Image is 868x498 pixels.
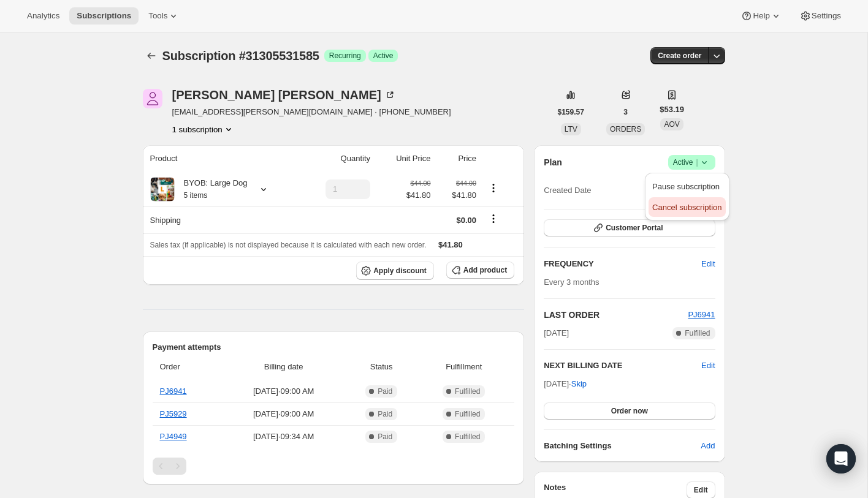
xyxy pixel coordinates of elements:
h2: FREQUENCY [544,258,701,270]
button: Analytics [20,7,67,25]
button: $159.57 [550,104,592,121]
th: Price [435,145,481,172]
span: | [696,157,698,167]
span: Created Date [544,184,591,197]
span: Tools [148,11,167,21]
div: Open Intercom Messenger [826,444,856,473]
span: Add product [463,265,507,275]
span: [DATE] · 09:00 AM [225,385,342,398]
span: Fulfilled [685,328,710,338]
span: Paid [378,432,392,442]
span: Status [349,361,413,373]
span: Fulfilled [455,432,480,442]
span: $41.80 [438,189,477,202]
button: Subscriptions [143,47,160,64]
button: Customer Portal [544,219,715,236]
small: 5 items [184,191,208,200]
span: Subscription #31305531585 [162,49,319,62]
button: Tools [141,7,187,25]
span: Customer Portal [606,223,663,233]
button: Edit [701,360,715,372]
span: Paid [378,387,392,396]
span: Active [373,51,394,61]
span: Kurt Hess [143,89,162,108]
span: Fulfillment [421,361,507,373]
span: Fulfilled [455,387,480,396]
a: PJ4949 [160,432,187,441]
nav: Pagination [153,458,515,475]
span: ORDERS [610,125,641,134]
span: [DATE] [544,327,569,339]
span: $41.80 [406,189,431,202]
span: Pause subscription [652,182,720,191]
span: Billing date [225,361,342,373]
button: Order now [544,402,715,420]
span: Subscriptions [77,11,131,21]
span: Create order [658,51,701,61]
span: Edit [694,485,708,495]
a: PJ5929 [160,409,187,418]
img: product img [150,177,175,202]
span: AOV [664,120,679,129]
button: Add product [446,262,514,279]
span: LTV [565,125,577,134]
span: Help [753,11,769,21]
span: Every 3 months [544,277,599,287]
th: Order [153,353,222,380]
button: Subscriptions [69,7,139,25]
div: BYOB: Large Dog [175,177,248,202]
span: Settings [812,11,841,21]
button: Help [733,7,789,25]
span: Order now [611,406,648,416]
h2: Payment attempts [153,341,515,353]
th: Shipping [143,206,299,233]
h6: Batching Settings [544,440,701,452]
span: $41.80 [438,240,463,249]
span: Skip [571,378,587,390]
small: $44.00 [410,179,430,187]
span: [DATE] · [544,379,587,388]
a: PJ6941 [160,387,187,396]
span: Cancel subscription [652,203,721,212]
span: $53.19 [660,104,684,116]
button: PJ6941 [688,309,715,321]
span: Edit [701,258,715,270]
span: Add [701,440,715,452]
button: Pause subscription [649,176,725,196]
span: Analytics [27,11,59,21]
th: Unit Price [374,145,434,172]
button: Create order [650,47,709,64]
span: Active [673,156,710,168]
th: Product [143,145,299,172]
h2: Plan [544,156,562,168]
a: PJ6941 [688,310,715,319]
span: 3 [623,107,628,117]
span: [EMAIL_ADDRESS][PERSON_NAME][DOMAIN_NAME] · [PHONE_NUMBER] [172,106,451,118]
span: $0.00 [457,216,477,225]
button: Add [693,436,722,456]
button: Skip [564,374,594,394]
button: Product actions [484,181,503,195]
span: Fulfilled [455,409,480,419]
button: Shipping actions [484,212,503,225]
div: [PERSON_NAME] [PERSON_NAME] [172,89,396,101]
button: Cancel subscription [649,197,725,217]
th: Quantity [299,145,374,172]
span: [DATE] · 09:00 AM [225,408,342,420]
small: $44.00 [456,179,476,187]
span: $159.57 [558,107,584,117]
button: 3 [616,104,635,121]
h2: NEXT BILLING DATE [544,360,701,372]
span: Apply discount [373,266,427,276]
button: Settings [792,7,848,25]
span: Paid [378,409,392,419]
button: Edit [694,254,722,274]
button: Apply discount [356,262,434,280]
h2: LAST ORDER [544,309,688,321]
button: Product actions [172,123,235,135]
span: Recurring [329,51,361,61]
span: Sales tax (if applicable) is not displayed because it is calculated with each new order. [150,241,427,249]
span: [DATE] · 09:34 AM [225,431,342,443]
